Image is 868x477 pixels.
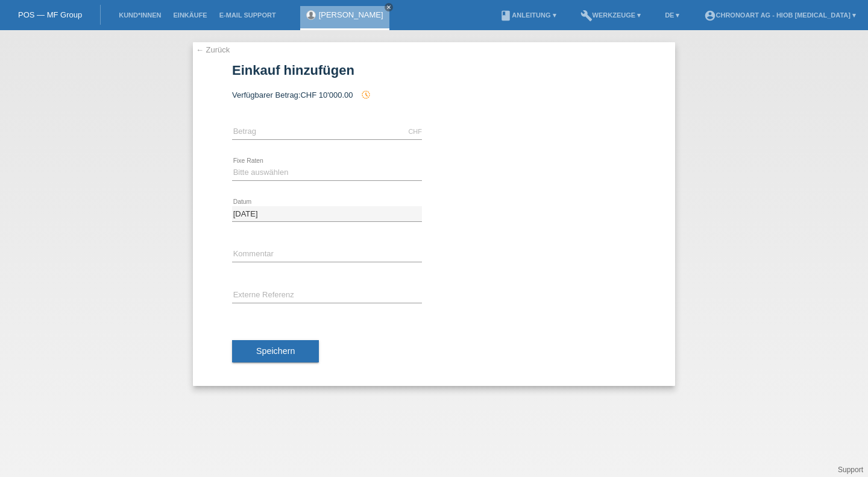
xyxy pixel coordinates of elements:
a: [PERSON_NAME] [319,10,383,19]
div: Verfügbarer Betrag: [232,90,636,100]
a: ← Zurück [196,45,230,54]
button: Speichern [232,340,319,363]
span: CHF 10'000.00 [300,90,353,100]
a: bookAnleitung ▾ [494,11,562,19]
i: close [386,4,392,10]
i: account_circle [704,10,716,22]
i: build [580,10,593,22]
a: Einkäufe [167,11,213,19]
a: POS — MF Group [18,10,82,19]
span: Speichern [256,346,295,356]
div: CHF [408,128,422,135]
a: buildWerkzeuge ▾ [574,11,647,19]
a: E-Mail Support [213,11,282,19]
h1: Einkauf hinzufügen [232,63,636,78]
i: book [500,10,512,22]
a: close [385,3,393,11]
a: DE ▾ [659,11,685,19]
i: history_toggle_off [361,90,371,100]
span: Seit der Autorisierung wurde ein Einkauf hinzugefügt, welcher eine zukünftige Autorisierung und d... [355,90,371,100]
a: account_circleChronoart AG - Hiob [MEDICAL_DATA] ▾ [698,11,863,19]
a: Support [838,466,863,474]
a: Kund*innen [113,11,167,19]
